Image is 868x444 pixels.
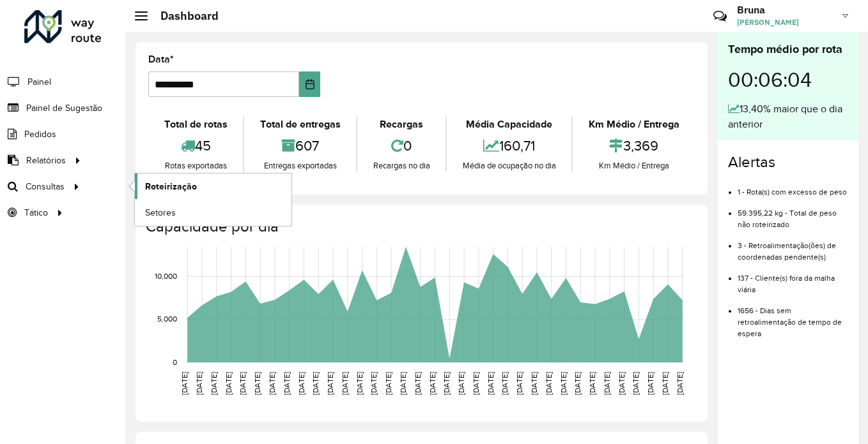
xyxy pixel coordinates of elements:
[738,198,848,230] li: 59.395,22 kg - Total de peso não roteirizado
[450,117,568,132] div: Média Capacidade
[676,372,684,395] text: [DATE]
[180,372,189,395] text: [DATE]
[157,315,177,323] text: 5,000
[247,159,353,172] div: Entregas exportadas
[576,159,692,172] div: Km Médio / Entrega
[576,132,692,159] div: 3,369
[148,9,219,23] h2: Dashboard
[283,372,291,395] text: [DATE]
[155,272,177,280] text: 10,000
[360,117,442,132] div: Recargas
[457,372,465,395] text: [DATE]
[151,132,240,159] div: 45
[530,372,538,395] text: [DATE]
[26,180,65,193] span: Consultas
[737,17,833,28] span: [PERSON_NAME]
[145,180,197,193] span: Roteirização
[135,174,291,199] a: Roteirização
[210,372,218,395] text: [DATE]
[299,71,320,97] button: Choose Date
[442,372,451,395] text: [DATE]
[706,3,734,30] a: Contato Rápido
[326,372,334,395] text: [DATE]
[738,230,848,263] li: 3 - Retroalimentação(ões) de coordenadas pendente(s)
[173,358,177,366] text: 0
[728,153,848,172] h4: Alertas
[384,372,392,395] text: [DATE]
[588,372,596,395] text: [DATE]
[738,295,848,339] li: 1656 - Dias sem retroalimentação de tempo de espera
[515,372,523,395] text: [DATE]
[247,132,353,159] div: 607
[151,159,240,172] div: Rotas exportadas
[148,52,174,67] label: Data
[472,372,480,395] text: [DATE]
[26,101,102,115] span: Painel de Sugestão
[573,372,582,395] text: [DATE]
[661,372,669,395] text: [DATE]
[247,117,353,132] div: Total de entregas
[151,117,240,132] div: Total de rotas
[728,101,848,132] div: 13,40% maior que o dia anterior
[728,58,848,101] div: 00:06:04
[26,154,66,167] span: Relatórios
[728,41,848,58] div: Tempo médio por rota
[360,159,442,172] div: Recargas no dia
[355,372,364,395] text: [DATE]
[500,372,509,395] text: [DATE]
[450,159,568,172] div: Média de ocupação no dia
[27,75,51,89] span: Painel
[632,372,640,395] text: [DATE]
[24,128,56,141] span: Pedidos
[545,372,553,395] text: [DATE]
[224,372,233,395] text: [DATE]
[135,200,291,225] a: Setores
[268,372,276,395] text: [DATE]
[360,132,442,159] div: 0
[486,372,495,395] text: [DATE]
[195,372,203,395] text: [DATE]
[738,263,848,295] li: 137 - Cliente(s) fora da malha viária
[297,372,306,395] text: [DATE]
[24,206,48,219] span: Tático
[617,372,626,395] text: [DATE]
[311,372,320,395] text: [DATE]
[145,206,176,219] span: Setores
[450,132,568,159] div: 160,71
[737,4,833,16] h3: Bruna
[341,372,349,395] text: [DATE]
[428,372,437,395] text: [DATE]
[646,372,655,395] text: [DATE]
[238,372,247,395] text: [DATE]
[738,177,848,198] li: 1 - Rota(s) com excesso de peso
[576,117,692,132] div: Km Médio / Entrega
[399,372,407,395] text: [DATE]
[559,372,568,395] text: [DATE]
[603,372,611,395] text: [DATE]
[414,372,422,395] text: [DATE]
[369,372,378,395] text: [DATE]
[146,218,695,236] h4: Capacidade por dia
[253,372,261,395] text: [DATE]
